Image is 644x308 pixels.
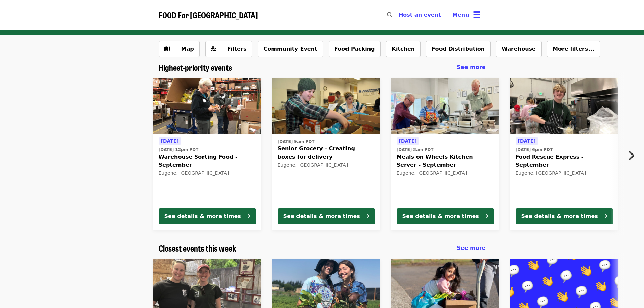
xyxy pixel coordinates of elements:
button: Toggle account menu [447,7,486,23]
a: Host an event [399,11,441,18]
span: Warehouse Sorting Food - September [159,153,256,169]
span: Filters [227,46,247,52]
button: See details & more times [397,208,494,224]
input: Search [397,7,402,23]
i: sliders-h icon [211,46,216,52]
time: [DATE] 12pm PDT [159,147,199,153]
span: [DATE] [518,138,536,144]
div: Eugene, [GEOGRAPHIC_DATA] [397,170,494,176]
button: Next item [622,146,644,165]
i: arrow-right icon [602,213,607,219]
button: See details & more times [516,208,613,224]
button: Show map view [159,41,200,57]
span: Highest-priority events [159,61,232,73]
div: See details & more times [402,212,479,220]
a: See more [457,63,485,71]
i: arrow-right icon [483,213,488,219]
span: Meals on Wheels Kitchen Server - September [397,153,494,169]
i: bars icon [473,10,480,20]
button: More filters... [547,41,600,57]
span: See more [457,64,485,70]
time: [DATE] 8am PDT [397,147,434,153]
button: Community Event [258,41,323,57]
img: Warehouse Sorting Food - September organized by FOOD For Lane County [153,78,261,135]
a: See details for "Warehouse Sorting Food - September" [153,78,261,230]
span: Closest events this week [159,242,236,254]
div: Eugene, [GEOGRAPHIC_DATA] [516,170,613,176]
button: Kitchen [386,41,421,57]
a: See details for "Food Rescue Express - September" [510,78,618,230]
span: [DATE] [161,138,179,144]
a: See details for "Senior Grocery - Creating boxes for delivery" [272,78,380,230]
a: Highest-priority events [159,63,232,72]
button: Filters (0 selected) [205,41,253,57]
img: Food Rescue Express - September organized by FOOD For Lane County [510,78,618,135]
button: See details & more times [278,208,375,224]
div: See details & more times [164,212,241,220]
img: Meals on Wheels Kitchen Server - September organized by FOOD For Lane County [391,78,499,135]
i: map icon [164,46,170,52]
time: [DATE] 6pm PDT [516,147,553,153]
a: FOOD For [GEOGRAPHIC_DATA] [159,10,258,20]
span: Menu [452,11,469,18]
i: arrow-right icon [245,213,250,219]
i: arrow-right icon [364,213,369,219]
img: Senior Grocery - Creating boxes for delivery organized by FOOD For Lane County [272,78,380,135]
button: See details & more times [159,208,256,224]
time: [DATE] 9am PDT [278,139,315,145]
span: See more [457,245,485,251]
div: See details & more times [521,212,598,220]
a: Closest events this week [159,243,236,253]
span: FOOD For [GEOGRAPHIC_DATA] [159,9,258,21]
a: See details for "Meals on Wheels Kitchen Server - September" [391,78,499,230]
i: search icon [387,11,392,18]
span: Food Rescue Express - September [516,153,613,169]
span: Map [181,46,194,52]
div: See details & more times [283,212,360,220]
div: Eugene, [GEOGRAPHIC_DATA] [159,170,256,176]
div: Eugene, [GEOGRAPHIC_DATA] [278,162,375,168]
span: More filters... [553,46,594,52]
button: Food Distribution [426,41,491,57]
div: Highest-priority events [153,63,491,72]
div: Closest events this week [153,243,491,253]
button: Food Packing [329,41,381,57]
button: Warehouse [496,41,542,57]
span: [DATE] [399,138,417,144]
i: chevron-right icon [627,149,634,162]
a: See more [457,244,485,252]
span: Senior Grocery - Creating boxes for delivery [278,145,375,161]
